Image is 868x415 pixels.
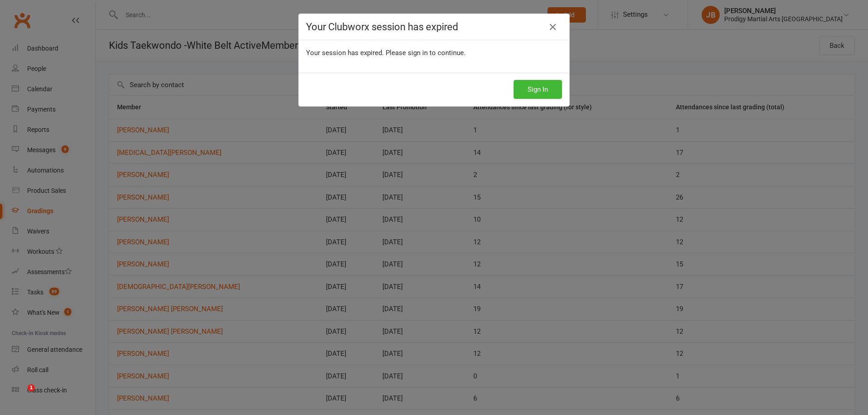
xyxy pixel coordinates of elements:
[28,384,35,392] span: 1
[514,80,562,99] button: Sign In
[306,21,562,33] h4: Your Clubworx session has expired
[306,49,466,57] span: Your session has expired. Please sign in to continue.
[9,384,31,406] iframe: Intercom live chat
[546,20,560,34] a: Close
